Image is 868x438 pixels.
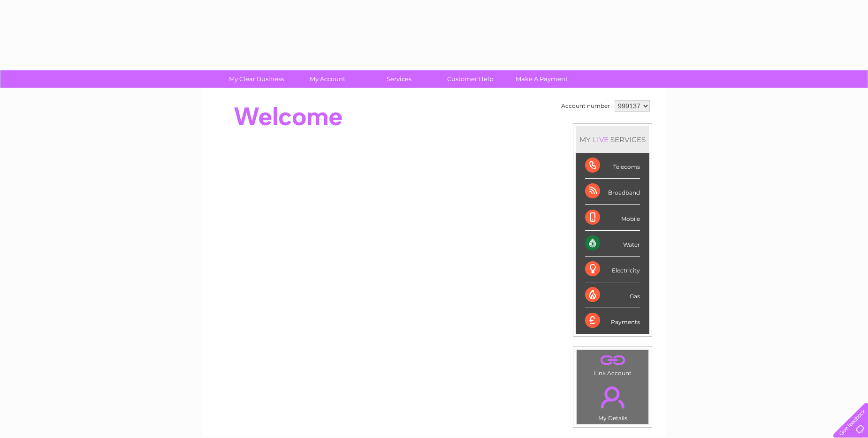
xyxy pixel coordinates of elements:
[579,352,646,369] a: .
[585,308,640,333] div: Payments
[559,98,612,114] td: Account number
[579,381,646,414] a: .
[585,257,640,282] div: Electricity
[576,126,649,153] div: MY SERVICES
[585,179,640,204] div: Broadband
[585,153,640,179] div: Telecoms
[289,70,366,88] a: My Account
[585,282,640,308] div: Gas
[503,70,580,88] a: Make A Payment
[432,70,509,88] a: Customer Help
[360,70,438,88] a: Services
[218,70,295,88] a: My Clear Business
[576,349,649,379] td: Link Account
[585,231,640,257] div: Water
[576,378,649,424] td: My Details
[591,135,610,144] div: LIVE
[585,205,640,231] div: Mobile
